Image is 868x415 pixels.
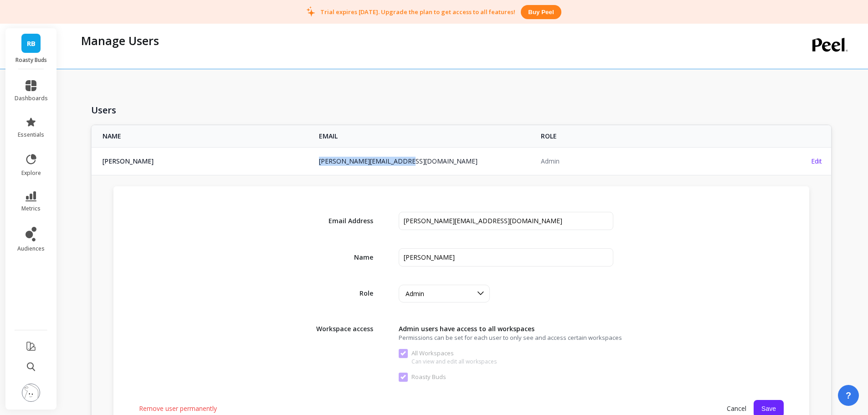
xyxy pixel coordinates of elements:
[92,125,313,147] th: NAME
[535,147,757,175] td: Admin
[139,404,217,413] span: Remove user permanently
[399,333,657,342] span: Permissions can be set for each user to only see and access certain workspaces
[15,56,48,64] p: Roasty Buds
[309,321,373,333] span: Workspace access
[91,104,832,117] h1: Users
[21,169,41,177] span: explore
[320,8,515,16] p: Trial expires [DATE]. Upgrade the plan to get access to all features!
[27,38,36,49] span: RB
[399,324,614,333] span: Admin users have access to all workspaces
[15,95,48,102] span: dashboards
[103,157,308,166] span: [PERSON_NAME]
[17,245,45,252] span: audiences
[81,33,159,48] p: Manage Users
[399,212,614,230] input: name@example.com
[535,125,757,147] th: ROLE
[309,253,373,262] span: Name
[22,384,40,402] img: profile picture
[18,131,44,138] span: essentials
[313,125,535,147] th: EMAIL
[399,349,497,358] span: All Workspaces
[309,216,373,225] span: Email Address
[21,205,41,212] span: metrics
[521,5,561,19] button: Buy peel
[319,157,478,165] a: [PERSON_NAME][EMAIL_ADDRESS][DOMAIN_NAME]
[811,157,822,165] span: Edit
[309,289,373,298] span: Role
[406,289,424,298] span: Admin
[846,389,851,402] span: ?
[399,373,446,382] span: Roasty Buds
[399,248,614,266] input: First Last
[838,385,859,406] button: ?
